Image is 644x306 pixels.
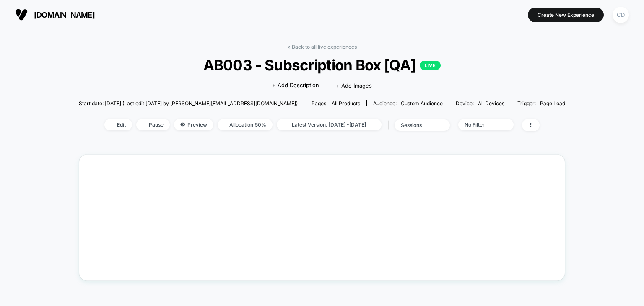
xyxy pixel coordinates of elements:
[79,100,298,106] span: Start date: [DATE] (Last edit [DATE] by [PERSON_NAME][EMAIL_ADDRESS][DOMAIN_NAME])
[277,119,382,130] span: Latest Version: [DATE] - [DATE]
[272,81,319,90] span: + Add Description
[517,100,565,106] div: Trigger:
[136,119,170,130] span: Pause
[540,100,565,106] span: Page Load
[336,82,372,89] span: + Add Images
[218,119,273,130] span: Allocation: 50%
[104,119,132,130] span: Edit
[34,10,95,19] span: [DOMAIN_NAME]
[13,8,97,21] button: [DOMAIN_NAME]
[610,6,631,23] button: CD
[373,100,443,106] div: Audience:
[15,8,28,21] img: Visually logo
[386,119,395,131] span: |
[401,100,443,106] span: Custom Audience
[478,100,504,106] span: all devices
[528,8,604,22] button: Create New Experience
[332,100,360,106] span: all products
[420,61,441,70] p: LIVE
[449,100,511,106] span: Device:
[287,44,357,50] a: < Back to all live experiences
[401,122,434,128] div: sessions
[174,119,213,130] span: Preview
[465,122,498,128] div: No Filter
[103,56,541,74] span: AB003 - Subscription Box [QA]
[312,100,360,106] div: Pages:
[613,7,629,23] div: CD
